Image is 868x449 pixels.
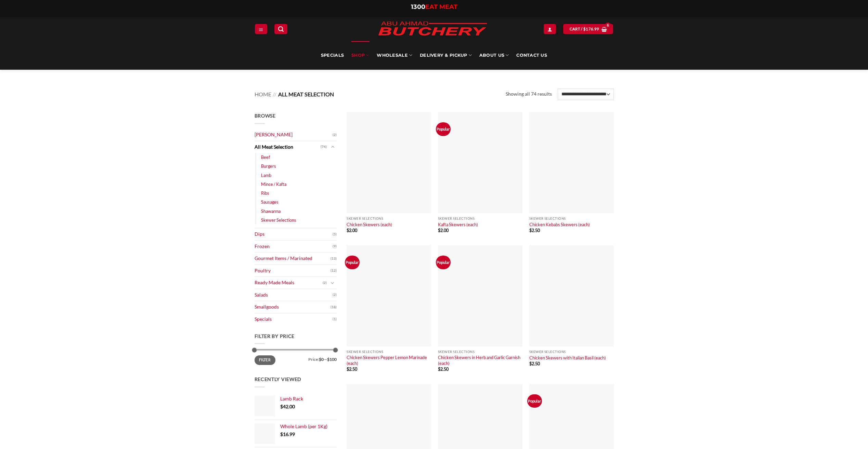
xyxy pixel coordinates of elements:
a: Skewer Selections [261,216,296,224]
a: Beef [261,153,270,162]
a: 1300EAT MEAT [411,3,457,11]
span: (5) [333,229,337,240]
a: Poultry [255,265,331,277]
bdi: 2.50 [347,366,357,372]
span: // [273,91,276,97]
img: Chicken_Skewers_with_Italian_Basil [529,245,614,346]
a: Contact Us [516,41,547,70]
span: (13) [331,254,337,264]
bdi: 42.00 [280,404,295,409]
a: View cart [563,24,613,34]
p: Showing all 74 results [506,90,552,98]
a: Delivery & Pickup [420,41,472,70]
span: (9) [333,241,337,251]
span: Cart / [570,26,599,32]
span: Lamb Rack [280,396,303,402]
a: Frozen [255,241,333,253]
a: Ready Made Meals [255,277,323,289]
a: Whole Lamb (per 1Kg) [280,423,337,430]
span: (74) [321,142,327,152]
img: Abu Ahmad Butchery [373,17,492,41]
span: (18) [331,302,337,312]
select: Shop order [558,89,613,100]
span: (2) [333,130,337,140]
a: Smallgoods [255,301,331,313]
span: (12) [331,266,337,276]
a: Salads [255,289,333,301]
bdi: 16.99 [280,431,295,437]
a: Chicken Skewers Pepper Lemon Marinade (each) [347,355,431,366]
span: (2) [333,290,337,300]
a: Dips [255,228,333,240]
a: All Meat Selection [255,141,321,153]
span: $ [438,366,440,372]
span: $ [583,26,586,32]
span: All Meat Selection [278,91,334,97]
span: $100 [327,357,337,362]
p: Skewer Selections [347,350,431,354]
a: Home [255,91,271,97]
p: Skewer Selections [438,350,522,354]
bdi: 176.99 [583,27,599,31]
img: Chicken_Skewers_in_Herb_and_Garlic_Garnish [438,245,522,346]
a: Search [274,24,287,34]
bdi: 2.00 [347,228,357,233]
a: SHOP [351,41,369,70]
span: $ [529,228,532,233]
span: EAT MEAT [425,3,457,11]
img: Kafta Skewers [438,112,522,213]
span: Browse [255,113,276,119]
button: Toggle [328,143,337,151]
bdi: 2.00 [438,228,449,233]
img: Chicken Kebabs Skewers [529,112,614,213]
a: Chicken Kebabs Skewers (each) [529,222,590,227]
a: Wholesale [377,41,412,70]
a: Specials [255,313,333,325]
a: Shawarma [261,207,281,216]
img: Chicken_Skewers_Pepper_Lemon_Marinade [347,245,431,346]
a: About Us [479,41,509,70]
p: Skewer Selections [347,217,431,220]
a: [PERSON_NAME] [255,129,333,141]
div: Price: — [255,355,337,362]
span: $ [347,228,349,233]
a: Login [544,24,556,34]
a: Sausages [261,198,278,206]
img: Chicken Skewers [347,112,431,213]
a: Chicken Skewers in Herb and Garlic Garnish (each) [438,355,522,366]
p: Skewer Selections [529,350,614,354]
button: Toggle [328,279,337,287]
span: 1300 [411,3,425,11]
span: $ [280,431,283,437]
span: $ [529,361,532,366]
span: $ [280,404,283,409]
p: Skewer Selections [529,217,614,220]
a: Chicken Skewers with Italian Basil (each) [529,355,606,360]
a: Burgers [261,162,276,171]
span: Whole Lamb (per 1Kg) [280,423,327,429]
span: $0 [319,357,324,362]
a: Chicken Skewers (each) [347,222,392,227]
p: Skewer Selections [438,217,522,220]
bdi: 2.50 [529,361,540,366]
a: Kafta Skewers (each) [438,222,478,227]
span: Recently Viewed [255,376,302,382]
span: $ [438,228,440,233]
bdi: 2.50 [438,366,449,372]
a: Lamb [261,171,271,180]
a: Ribs [261,189,269,198]
a: Gourmet Items / Marinated [255,253,331,264]
bdi: 2.50 [529,228,540,233]
span: Filter by price [255,333,295,339]
a: Lamb Rack [280,396,337,402]
span: (2) [323,278,327,288]
a: Menu [255,24,267,34]
a: Mince / Kafta [261,180,286,189]
span: (1) [333,314,337,324]
span: $ [347,366,349,372]
button: Filter [255,355,275,365]
a: Specials [321,41,344,70]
